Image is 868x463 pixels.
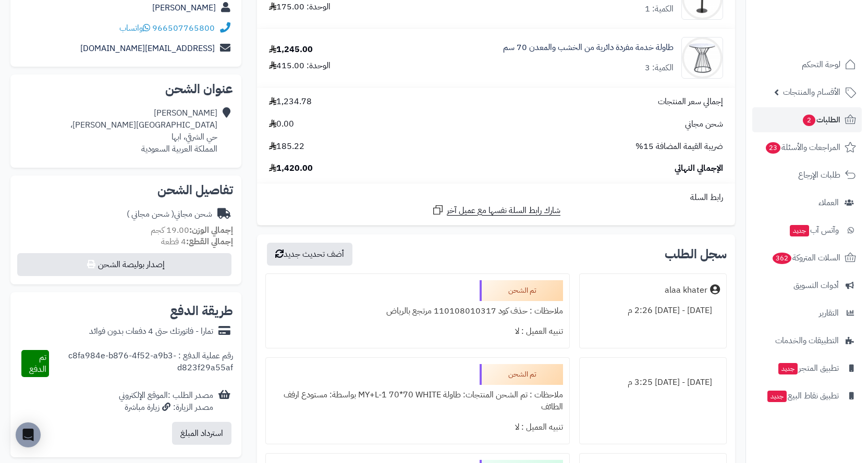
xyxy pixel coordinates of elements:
span: الطلبات [802,112,840,127]
div: الكمية: 1 [645,3,674,15]
div: رقم عملية الدفع : c8fa984e-b876-4f52-a9b3-d823f29a55af [49,350,234,377]
div: مصدر الزيارة: زيارة مباشرة [119,402,213,414]
small: 4 قطعة [161,235,233,248]
span: الأقسام والمنتجات [783,85,840,99]
small: 19.00 كجم [151,224,233,236]
span: شحن مجاني [685,118,723,130]
a: العملاء [752,190,862,215]
div: تمارا - فاتورتك حتى 4 دفعات بدون فوائد [89,326,213,337]
span: 0.00 [269,118,294,130]
button: إصدار بوليصة الشحن [17,253,231,276]
div: 1,245.00 [269,44,313,56]
span: 1,420.00 [269,162,313,174]
span: ( شحن مجاني ) [127,208,174,220]
img: 1714484749-110108010114-90x90.jpg [682,37,723,79]
span: جديد [790,225,809,236]
a: تطبيق المتجرجديد [752,356,862,381]
span: إجمالي سعر المنتجات [658,96,723,108]
div: ملاحظات : حذف كود 110108010317 مرتجع بالرياض [272,301,563,321]
strong: إجمالي الوزن: [189,224,233,236]
a: التقارير [752,301,862,326]
span: التطبيقات والخدمات [775,333,839,348]
div: تنبيه العميل : لا [272,321,563,342]
button: أضف تحديث جديد [267,243,352,266]
div: شحن مجاني [127,208,212,220]
strong: إجمالي القطع: [186,235,233,248]
h2: طريقة الدفع [170,305,233,317]
span: جديد [767,391,787,402]
a: السلات المتروكة362 [752,245,862,270]
div: [PERSON_NAME] [GEOGRAPHIC_DATA][PERSON_NAME]، حي الشرقي، ابها المملكة العربية السعودية [70,107,217,155]
span: 362 [772,252,792,264]
span: ضريبة القيمة المضافة 15% [635,141,723,153]
div: [DATE] - [DATE] 3:25 م [586,372,720,393]
span: شارك رابط السلة نفسها مع عميل آخر [447,205,560,217]
span: تطبيق المتجر [777,361,839,376]
span: الإجمالي النهائي [675,162,723,174]
span: تم الدفع [29,351,46,376]
a: 966507765800 [152,22,215,34]
span: وآتس آب [789,223,839,237]
div: الكمية: 3 [645,62,674,74]
a: [PERSON_NAME] [152,2,216,14]
a: المراجعات والأسئلة23 [752,135,862,160]
span: طلبات الإرجاع [798,168,840,182]
span: تطبيق نقاط البيع [766,389,839,403]
span: جديد [778,363,798,374]
div: رابط السلة [261,192,731,204]
a: [EMAIL_ADDRESS][DOMAIN_NAME] [80,42,215,55]
span: السلات المتروكة [772,251,840,265]
h2: عنوان الشحن [19,83,233,95]
a: وآتس آبجديد [752,218,862,243]
img: logo-2.png [797,20,858,42]
div: Open Intercom Messenger [16,422,41,447]
h2: تفاصيل الشحن [19,184,233,196]
h3: سجل الطلب [665,248,727,260]
a: واتساب [119,22,150,34]
span: التقارير [819,306,839,320]
a: شارك رابط السلة نفسها مع عميل آخر [432,204,560,217]
div: ملاحظات : تم الشحن المنتجات: طاولة MY+L-1 70*70 WHITE بواسطة: مستودع ارفف الطائف [272,385,563,417]
a: تطبيق نقاط البيعجديد [752,383,862,408]
span: أدوات التسويق [793,278,839,293]
span: 185.22 [269,141,304,153]
a: طاولة خدمة مفردة دائرية من الخشب والمعدن 70 سم [503,42,674,54]
a: لوحة التحكم [752,52,862,77]
span: المراجعات والأسئلة [765,140,840,155]
div: [DATE] - [DATE] 2:26 م [586,301,720,321]
div: تنبيه العميل : لا [272,417,563,437]
div: الوحدة: 175.00 [269,1,331,13]
button: استرداد المبلغ [172,422,231,445]
div: مصدر الطلب :الموقع الإلكتروني [119,390,213,414]
div: تم الشحن [480,280,563,301]
span: 23 [765,142,781,154]
a: أدوات التسويق [752,273,862,298]
div: alaa khater [665,284,707,296]
a: التطبيقات والخدمات [752,328,862,353]
span: لوحة التحكم [802,57,840,72]
div: الوحدة: 415.00 [269,60,331,72]
span: 2 [802,114,815,126]
span: العملاء [818,195,839,210]
a: طلبات الإرجاع [752,162,862,187]
div: تم الشحن [480,364,563,385]
a: الطلبات2 [752,107,862,132]
span: 1,234.78 [269,96,312,108]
